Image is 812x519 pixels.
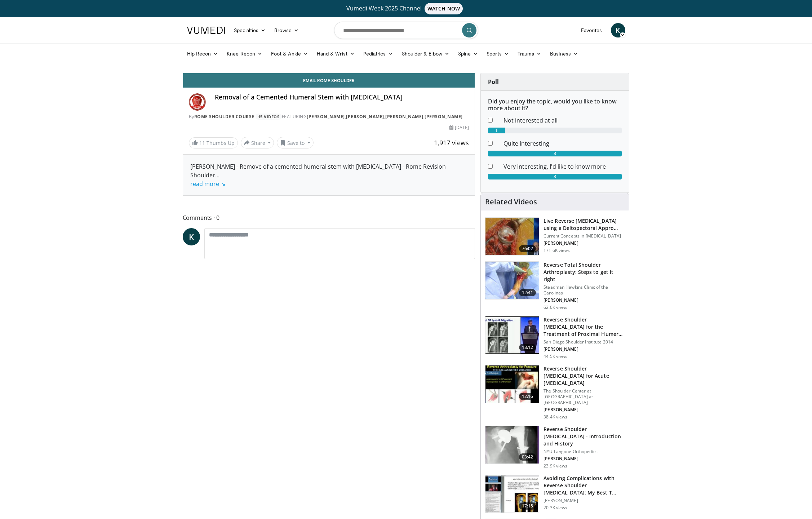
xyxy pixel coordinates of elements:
a: Vumedi Week 2025 ChannelWATCH NOW [188,3,624,14]
h3: Reverse Shoulder [MEDICAL_DATA] for the Treatment of Proximal Humeral … [543,316,625,338]
span: WATCH NOW [425,3,463,14]
dd: Very interesting, I'd like to know more [498,162,627,171]
img: zucker_4.png.150x105_q85_crop-smart_upscale.jpg [485,426,539,463]
dd: Quite interesting [498,139,627,148]
a: [PERSON_NAME] [346,114,384,120]
span: 76:02 [519,245,536,252]
h3: Live Reverse [MEDICAL_DATA] using a Deltopectoral Appro… [543,217,625,232]
img: 684033_3.png.150x105_q85_crop-smart_upscale.jpg [485,218,539,255]
img: 1e0542da-edd7-4b27-ad5a-0c5d6cc88b44.150x105_q85_crop-smart_upscale.jpg [485,475,539,513]
a: [PERSON_NAME] [385,114,423,120]
a: K [611,23,625,37]
div: 1 [488,128,505,133]
p: 23.9K views [543,463,567,469]
p: 44.5K views [543,354,567,359]
span: 12:41 [519,289,536,296]
a: 12:41 Reverse Total Shoulder Arthroplasty: Steps to get it right Steadman Hawkins Clinic of the C... [485,261,625,310]
a: Favorites [577,23,607,37]
p: 20.3K views [543,505,567,511]
a: Hip Recon [183,46,223,61]
span: 11 [199,139,205,146]
span: Comments 0 [183,213,475,222]
h3: Avoiding Complications with Reverse Shoulder [MEDICAL_DATA]: My Best T… [543,475,625,496]
p: [PERSON_NAME] [543,346,625,352]
p: [PERSON_NAME] [543,240,625,246]
div: 8 [488,174,622,179]
a: Rome Shoulder Course [194,114,254,120]
h3: Reverse Total Shoulder Arthroplasty: Steps to get it right [543,261,625,283]
h4: Removal of a Cemented Humeral Stem with [MEDICAL_DATA] [215,93,469,101]
span: 18:12 [519,344,536,351]
div: [DATE] [449,124,469,131]
a: Foot & Ankle [267,46,312,61]
div: [PERSON_NAME] - Remove of a cemented humeral stem with [MEDICAL_DATA] - Rome Revision Shoulder [190,162,468,188]
a: read more ↘ [190,180,225,188]
a: 03:42 Reverse Shoulder [MEDICAL_DATA] - Introduction and History NYU Langone Orthopedics [PERSON_... [485,426,625,469]
div: 8 [488,151,622,156]
a: K [183,228,200,245]
a: [PERSON_NAME] [425,114,463,120]
a: [PERSON_NAME] [307,114,345,120]
p: [PERSON_NAME] [543,456,625,462]
span: 03:42 [519,453,536,461]
p: Current Concepts in [MEDICAL_DATA] [543,233,625,239]
img: 326034_0000_1.png.150x105_q85_crop-smart_upscale.jpg [485,262,539,299]
a: Browse [270,23,303,37]
input: Search topics, interventions [334,22,478,39]
h4: Related Videos [485,198,537,206]
p: San Diego Shoulder Institute 2014 [543,339,625,345]
a: 15 Videos [256,114,282,120]
a: Trauma [513,46,546,61]
span: 17:15 [519,502,536,510]
a: 11 Thumbs Up [189,137,238,148]
img: butch_reverse_arthroplasty_3.png.150x105_q85_crop-smart_upscale.jpg [485,365,539,403]
dd: Not interested at all [498,116,627,125]
a: Email Rome Shoulder [183,73,475,88]
a: 12:16 Reverse Shoulder [MEDICAL_DATA] for Acute [MEDICAL_DATA] The Shoulder Center at [GEOGRAPHIC... [485,365,625,420]
p: 171.6K views [543,248,570,253]
a: Knee Recon [222,46,267,61]
p: [PERSON_NAME] [543,297,625,303]
a: Hand & Wrist [312,46,359,61]
a: 17:15 Avoiding Complications with Reverse Shoulder [MEDICAL_DATA]: My Best T… [PERSON_NAME] 20.3K... [485,475,625,513]
a: Spine [454,46,482,61]
p: 62.0K views [543,305,567,310]
span: 1,917 views [434,138,469,147]
span: 12:16 [519,393,536,400]
strong: Poll [488,78,499,86]
a: Shoulder & Elbow [398,46,454,61]
img: Q2xRg7exoPLTwO8X4xMDoxOjA4MTsiGN.150x105_q85_crop-smart_upscale.jpg [485,316,539,354]
p: Steadman Hawkins Clinic of the Carolinas [543,284,625,296]
div: By FEATURING , , , [189,114,469,120]
a: Business [546,46,582,61]
a: Pediatrics [359,46,398,61]
p: The Shoulder Center at [GEOGRAPHIC_DATA] at [GEOGRAPHIC_DATA] [543,388,625,405]
button: Share [241,137,274,148]
h3: Reverse Shoulder [MEDICAL_DATA] for Acute [MEDICAL_DATA] [543,365,625,387]
p: NYU Langone Orthopedics [543,449,625,454]
p: 38.4K views [543,414,567,420]
p: [PERSON_NAME] [543,498,625,504]
p: [PERSON_NAME] [543,407,625,413]
a: 76:02 Live Reverse [MEDICAL_DATA] using a Deltopectoral Appro… Current Concepts in [MEDICAL_DATA]... [485,217,625,256]
h3: Reverse Shoulder [MEDICAL_DATA] - Introduction and History [543,426,625,447]
img: VuMedi Logo [187,27,225,34]
a: 18:12 Reverse Shoulder [MEDICAL_DATA] for the Treatment of Proximal Humeral … San Diego Shoulder ... [485,316,625,359]
a: Specialties [230,23,270,37]
button: Save to [277,137,314,148]
h6: Did you enjoy the topic, would you like to know more about it? [488,98,622,112]
a: Sports [482,46,513,61]
img: Avatar [189,93,206,111]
